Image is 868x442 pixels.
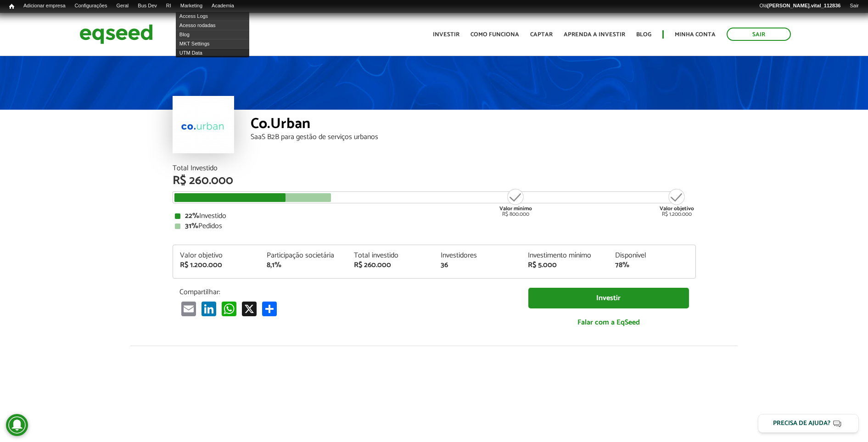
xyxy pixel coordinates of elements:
a: Adicionar empresa [19,2,70,10]
a: WhatsApp [220,301,238,316]
div: Co.Urban [251,117,696,134]
div: Participação societária [267,252,340,259]
strong: Valor objetivo [660,204,694,213]
div: R$ 260.000 [354,262,427,269]
img: EqSeed [79,22,153,46]
span: Início [9,3,14,10]
div: Total investido [354,252,427,259]
a: Access Logs [176,11,249,21]
a: Aprenda a investir [564,32,625,38]
div: R$ 800.000 [498,188,533,217]
a: Minha conta [675,32,716,38]
a: Marketing [176,2,207,10]
a: Olá[PERSON_NAME].vital_112836 [755,2,845,10]
a: Email [179,301,198,316]
div: 8,1% [267,262,340,269]
a: LinkedIn [200,301,218,316]
strong: 31% [185,220,198,232]
a: Geral [112,2,133,10]
a: Como funciona [470,32,519,38]
div: Investidores [441,252,514,259]
a: Configurações [70,2,112,10]
a: Blog [636,32,651,38]
a: Falar com a EqSeed [528,313,689,332]
div: R$ 1.200.000 [180,262,253,269]
div: Valor objetivo [180,252,253,259]
div: Total Investido [173,165,696,172]
a: Início [5,2,19,11]
strong: 22% [185,210,199,222]
a: Compartilhar [260,301,279,316]
a: RI [162,2,176,10]
a: Captar [530,32,553,38]
div: R$ 1.200.000 [660,188,694,217]
div: 36 [441,262,514,269]
p: Compartilhar: [179,288,515,297]
div: Investido [175,213,694,220]
div: Disponível [615,252,689,259]
div: Pedidos [175,223,694,230]
strong: Valor mínimo [499,204,532,213]
div: R$ 5.000 [528,262,601,269]
a: Bus Dev [133,2,162,10]
strong: [PERSON_NAME].vital_112836 [767,3,841,8]
a: X [240,301,258,316]
a: Academia [207,2,239,10]
div: 78% [615,262,689,269]
a: Sair [845,2,863,10]
a: Sair [727,28,791,41]
a: Investir [433,32,459,38]
div: SaaS B2B para gestão de serviços urbanos [251,134,696,141]
div: Investimento mínimo [528,252,601,259]
div: R$ 260.000 [173,175,696,187]
a: Investir [528,288,689,308]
